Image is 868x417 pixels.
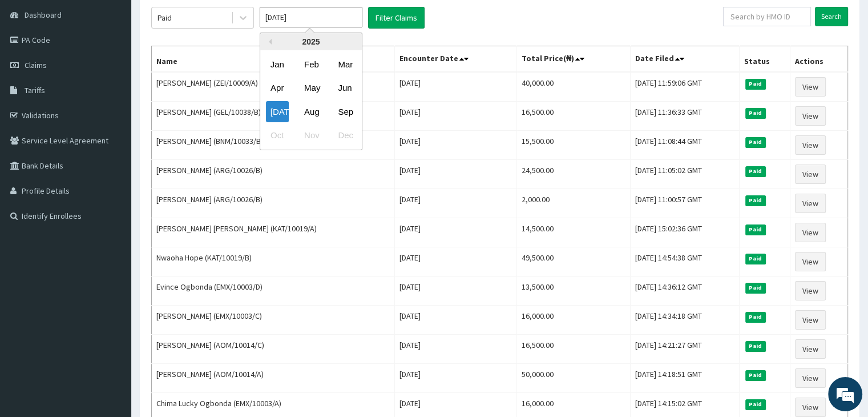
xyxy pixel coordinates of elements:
span: Paid [745,341,766,351]
span: Paid [745,399,766,410]
th: Encounter Date [394,46,516,73]
span: Paid [745,108,766,118]
div: month 2025-07 [260,53,362,147]
a: View [795,398,826,417]
span: Paid [745,79,766,89]
div: Choose September 2025 [333,101,356,122]
div: Choose March 2025 [333,54,356,75]
th: Total Price(₦) [516,46,630,73]
td: 40,000.00 [516,72,630,102]
div: Choose January 2025 [266,54,289,75]
span: Paid [745,224,766,235]
td: [DATE] [394,189,516,218]
div: Choose August 2025 [300,101,322,122]
button: Filter Claims [368,7,425,29]
td: 49,500.00 [516,247,630,276]
td: 15,500.00 [516,131,630,160]
div: Chat with us now [59,64,192,79]
td: [DATE] [394,131,516,160]
td: [DATE] 11:36:33 GMT [630,102,739,131]
td: 16,500.00 [516,102,630,131]
td: [PERSON_NAME] (ARG/10026/B) [152,160,395,189]
th: Status [739,46,790,73]
td: [DATE] 14:18:51 GMT [630,364,739,393]
td: 50,000.00 [516,364,630,393]
td: Evince Ogbonda (EMX/10003/D) [152,276,395,306]
td: 13,500.00 [516,276,630,306]
td: [DATE] [394,276,516,306]
input: Select Month and Year [260,7,362,27]
button: Previous Year [266,39,272,45]
a: View [795,252,826,271]
span: Paid [745,195,766,206]
span: We're online! [66,132,158,247]
a: View [795,106,826,126]
div: Choose February 2025 [300,54,322,75]
div: Choose June 2025 [333,78,356,99]
td: [DATE] [394,72,516,102]
th: Date Filed [630,46,739,73]
td: [PERSON_NAME] (EMX/10003/C) [152,306,395,335]
input: Search [815,7,848,26]
td: [PERSON_NAME] (ZEI/10009/A) [152,72,395,102]
td: [DATE] 14:36:12 GMT [630,276,739,306]
td: [DATE] [394,306,516,335]
div: Choose April 2025 [266,78,289,99]
td: [DATE] 14:34:18 GMT [630,306,739,335]
td: [PERSON_NAME] (AOM/10014/C) [152,335,395,364]
a: View [795,135,826,155]
td: [DATE] 11:05:02 GMT [630,160,739,189]
th: Name [152,46,395,73]
td: [DATE] 11:08:44 GMT [630,131,739,160]
td: [PERSON_NAME] [PERSON_NAME] (KAT/10019/A) [152,218,395,247]
span: Paid [745,137,766,147]
div: Choose July 2025 [266,101,289,122]
td: [DATE] [394,364,516,393]
td: [DATE] 15:02:36 GMT [630,218,739,247]
a: View [795,223,826,242]
a: View [795,165,826,184]
span: Dashboard [25,10,62,20]
span: Paid [745,283,766,293]
td: [DATE] [394,335,516,364]
div: Paid [158,12,172,23]
span: Paid [745,370,766,380]
a: View [795,339,826,359]
td: [DATE] 11:59:06 GMT [630,72,739,102]
span: Tariffs [25,85,45,95]
a: View [795,281,826,300]
span: Paid [745,254,766,264]
td: 16,000.00 [516,306,630,335]
td: [PERSON_NAME] (AOM/10014/A) [152,364,395,393]
td: 14,500.00 [516,218,630,247]
td: [DATE] [394,247,516,276]
td: [DATE] 14:21:27 GMT [630,335,739,364]
span: Claims [25,60,47,70]
td: 16,500.00 [516,335,630,364]
td: 24,500.00 [516,160,630,189]
td: [PERSON_NAME] (BNM/10033/B) [152,131,395,160]
td: [DATE] [394,102,516,131]
div: 2025 [260,33,362,50]
img: d_794563401_company_1708531726252_794563401 [21,57,46,86]
td: 2,000.00 [516,189,630,218]
td: [DATE] [394,218,516,247]
th: Actions [790,46,847,73]
span: Paid [745,166,766,177]
div: Minimize live chat window [187,6,215,33]
td: [DATE] 14:54:38 GMT [630,247,739,276]
a: View [795,368,826,388]
a: View [795,194,826,213]
td: [DATE] [394,160,516,189]
input: Search by HMO ID [723,7,811,26]
textarea: Type your message and hit 'Enter' [6,288,217,328]
span: Paid [745,312,766,322]
a: View [795,77,826,97]
td: [DATE] 11:00:57 GMT [630,189,739,218]
td: Nwaoha Hope (KAT/10019/B) [152,247,395,276]
div: Choose May 2025 [300,78,322,99]
td: [PERSON_NAME] (ARG/10026/B) [152,189,395,218]
a: View [795,310,826,330]
td: [PERSON_NAME] (GEL/10038/B) [152,102,395,131]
